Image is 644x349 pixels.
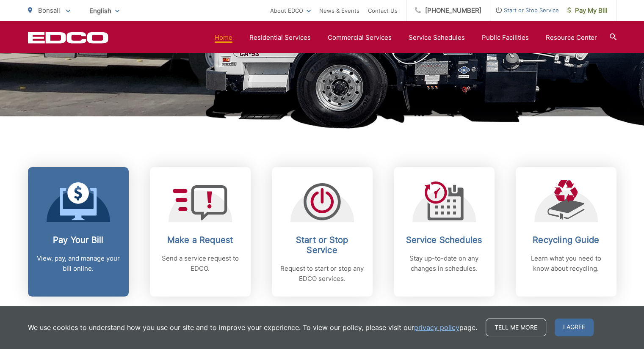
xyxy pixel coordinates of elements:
a: News & Events [319,5,359,16]
span: I agree [555,319,594,336]
a: Public Facilities [482,33,529,43]
a: Service Schedules [409,33,465,43]
a: Contact Us [368,5,398,16]
a: Recycling Guide Learn what you need to know about recycling. [516,167,616,297]
a: Pay Your Bill View, pay, and manage your bill online. [28,167,129,297]
span: English [83,3,126,18]
a: EDCD logo. Return to the homepage. [28,32,108,44]
a: Service Schedules Stay up-to-date on any changes in schedules. [394,167,495,297]
a: Make a Request Send a service request to EDCO. [150,167,251,297]
p: View, pay, and manage your bill online. [36,253,120,274]
p: Stay up-to-date on any changes in schedules. [402,253,486,274]
a: Home [215,33,232,43]
h2: Recycling Guide [524,235,608,245]
a: Residential Services [249,33,311,43]
a: Commercial Services [328,33,392,43]
p: Learn what you need to know about recycling. [524,253,608,274]
span: Bonsall [38,6,60,14]
a: About EDCO [270,5,311,16]
a: Resource Center [546,33,597,43]
h2: Start or Stop Service [280,235,364,255]
a: Tell me more [486,319,546,336]
h2: Make a Request [158,235,242,245]
p: We use cookies to understand how you use our site and to improve your experience. To view our pol... [28,322,477,333]
span: Pay My Bill [567,5,608,16]
p: Request to start or stop any EDCO services. [280,264,364,284]
h2: Service Schedules [402,235,486,245]
h2: Pay Your Bill [36,235,120,245]
p: Send a service request to EDCO. [158,253,242,274]
a: privacy policy [414,322,459,333]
